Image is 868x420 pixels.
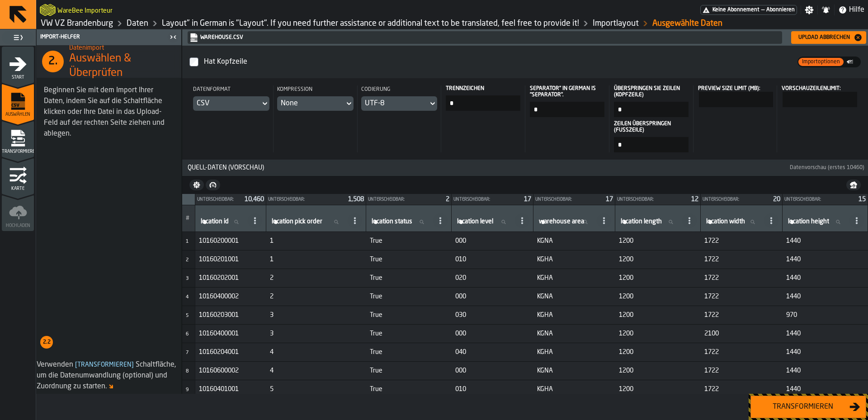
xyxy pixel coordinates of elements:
div: Kompression [277,85,354,96]
span: 10160202001 [199,274,263,282]
div: Transformieren [756,401,849,412]
span: Importoptionen [798,58,844,66]
div: Codierung [361,85,438,96]
label: button-switch-multi- [844,57,861,67]
span: 2100 [704,330,779,337]
nav: Breadcrumb [40,18,722,29]
span: KGHA [537,349,612,356]
span: KGNA [537,237,612,245]
span: KGHA [537,386,612,393]
div: Upload abbrechen [795,34,854,41]
div: DropdownMenuValue-NO [281,98,341,109]
input: label [370,216,431,228]
span: label [539,218,584,225]
span: 1 [186,239,189,244]
a: link-to-/wh/i/fa05c68f-4c9c-4120-ba7f-9a7e5740d4da/designer [162,19,579,28]
div: Unterscheidbar: [535,197,602,202]
label: button-toggle-Benachrichtigungen [818,5,834,14]
label: react-aria9714033645-:r277: [781,85,857,107]
span: Karte [2,186,34,191]
span: True [370,386,448,393]
label: input-value-Zeilen überspringen (Fußzeile) [613,121,689,152]
span: Überspringen Sie Zeilen (Kopfzeile) [614,85,687,98]
label: button-toggle-Hilfe [835,5,868,15]
span: 970 [786,311,864,319]
li: menu Hochladen [2,195,34,231]
span: 5 [186,313,189,318]
span: True [370,237,448,245]
span: 4 [186,295,189,300]
span: 2 [186,258,189,263]
span: 10,460 [245,196,264,203]
input: InputCheckbox-label-react-aria9714033645-:r26r: [189,57,198,66]
li: menu Auswählen [2,84,34,120]
span: 000 [455,293,530,300]
input: react-aria9714033645-:r275: react-aria9714033645-:r275: [699,92,774,107]
div: Unterscheidbar: [197,197,241,202]
div: DropdownMenuValue-UTF_8 [365,98,425,109]
span: 3 [186,276,189,281]
span: 1 [270,237,363,245]
li: menu Karte [2,158,34,194]
span: True [370,367,448,374]
span: 7 [186,350,189,355]
span: 000 [455,330,530,337]
span: 000 [455,367,530,374]
span: True [370,311,448,319]
span: 1722 [704,293,779,300]
span: [ [75,362,77,368]
span: 1440 [786,274,864,282]
span: 000 [455,237,530,245]
span: 1200 [619,311,697,319]
div: CodierungDropdownMenuValue-UTF_8 [361,85,438,111]
span: 1722 [704,237,779,245]
span: 1440 [786,237,864,245]
a: link-to-/wh/i/fa05c68f-4c9c-4120-ba7f-9a7e5740d4da/import/layout/ [593,19,639,28]
div: InputCheckbox-react-aria9714033645-:r26r: [202,55,796,69]
span: 10160600002 [199,367,263,374]
button: button-Upload abbrechen [791,31,866,44]
div: StatList-item-Unterscheidbar: [615,194,700,205]
li: menu Start [2,47,34,83]
a: link-to-/wh/i/fa05c68f-4c9c-4120-ba7f-9a7e5740d4da/import/layout/ff24f4bf-41f7-48df-b8ee-a45e9334... [652,19,722,28]
span: KGHA [537,274,612,282]
label: react-aria9714033645-:r275: [697,85,774,107]
span: 1440 [786,367,864,374]
span: ] [132,362,134,368]
label: input-value-Separator" in German is "Separator". [529,85,605,117]
div: StatList-item-Unterscheidbar: [195,194,266,205]
input: label [786,216,848,228]
button: button- [206,179,220,190]
div: KompressionDropdownMenuValue-NO [277,85,354,111]
span: Trennzeichen [446,85,519,92]
div: thumb [845,57,860,66]
span: 12 [691,196,698,203]
a: logo-header [40,2,56,18]
span: 5 [270,386,363,393]
span: 1 [270,256,363,263]
span: 10160400001 [199,330,263,337]
span: 1440 [786,330,864,337]
span: KGHA [537,256,612,263]
span: 8 [186,369,189,374]
span: 15 [859,196,866,203]
span: 1440 [786,349,864,356]
div: Unterscheidbar: [453,197,520,202]
span: 1,508 [348,196,364,203]
span: label [621,218,662,225]
div: Unterscheidbar: [368,197,442,202]
button: button- [189,179,204,190]
span: 1200 [619,367,697,374]
span: 2 [270,274,363,282]
input: react-aria9714033645-:r277: react-aria9714033645-:r277: [783,92,857,107]
label: input-value-Überspringen Sie Zeilen (Kopfzeile) [613,85,689,117]
div: DatenformatDropdownMenuValue-CSV [193,85,269,111]
span: 020 [455,274,530,282]
span: label [201,218,229,225]
h2: Sub Title [57,5,113,14]
span: 10160201001 [199,256,263,263]
input: input-value-Separator" in German is "Separator". input-value-Separator" in German is "Separator". [530,102,604,117]
label: button-toggle-Vollständiges Menü umschalten [2,31,34,44]
div: Menü-Abonnement [700,5,797,15]
span: label [372,218,412,225]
